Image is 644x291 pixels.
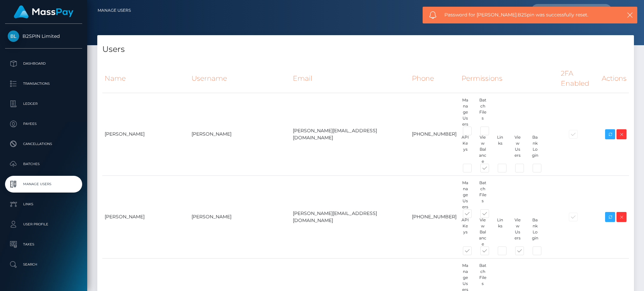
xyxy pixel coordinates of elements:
[5,196,82,213] a: Links
[8,260,79,270] p: Search
[474,134,491,164] div: View Balance
[8,119,79,129] p: Payees
[189,64,290,93] th: Username
[5,256,82,273] a: Search
[290,64,410,93] th: Email
[457,134,474,164] div: API Keys
[5,116,82,132] a: Payees
[457,97,474,127] div: Manage Users
[491,217,509,247] div: Links
[8,59,79,69] p: Dashboard
[8,79,79,89] p: Transactions
[5,176,82,193] a: Manage Users
[410,93,460,175] td: [PHONE_NUMBER]
[8,219,79,229] p: User Profile
[8,99,79,109] p: Ledger
[290,175,410,258] td: [PERSON_NAME][EMAIL_ADDRESS][DOMAIN_NAME]
[98,3,131,17] a: Manage Users
[410,64,460,93] th: Phone
[102,64,189,93] th: Name
[8,199,79,209] p: Links
[5,156,82,172] a: Batches
[526,134,544,164] div: Bank Login
[457,180,474,210] div: Manage Users
[5,216,82,233] a: User Profile
[531,4,594,17] input: Search...
[290,93,410,175] td: [PERSON_NAME][EMAIL_ADDRESS][DOMAIN_NAME]
[14,5,73,18] img: MassPay Logo
[459,64,558,93] th: Permissions
[474,97,491,127] div: Batch Files
[457,217,474,247] div: API Keys
[558,64,599,93] th: 2FA Enabled
[5,75,82,92] a: Transactions
[410,175,460,258] td: [PHONE_NUMBER]
[189,175,290,258] td: [PERSON_NAME]
[5,236,82,253] a: Taxes
[8,179,79,189] p: Manage Users
[474,180,491,210] div: Batch Files
[102,93,189,175] td: [PERSON_NAME]
[474,217,491,247] div: View Balance
[102,44,629,55] h4: Users
[526,217,544,247] div: Bank Login
[599,64,629,93] th: Actions
[5,33,82,39] span: B2SPIN Limited
[5,95,82,112] a: Ledger
[509,217,526,247] div: View Users
[102,175,189,258] td: [PERSON_NAME]
[189,93,290,175] td: [PERSON_NAME]
[8,159,79,169] p: Batches
[509,134,526,164] div: View Users
[8,139,79,149] p: Cancellations
[8,239,79,249] p: Taxes
[8,30,19,42] img: B2SPIN Limited
[5,136,82,152] a: Cancellations
[5,55,82,72] a: Dashboard
[444,11,610,18] span: Password for [PERSON_NAME].B2Spin was successfully reset.
[491,134,509,164] div: Links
